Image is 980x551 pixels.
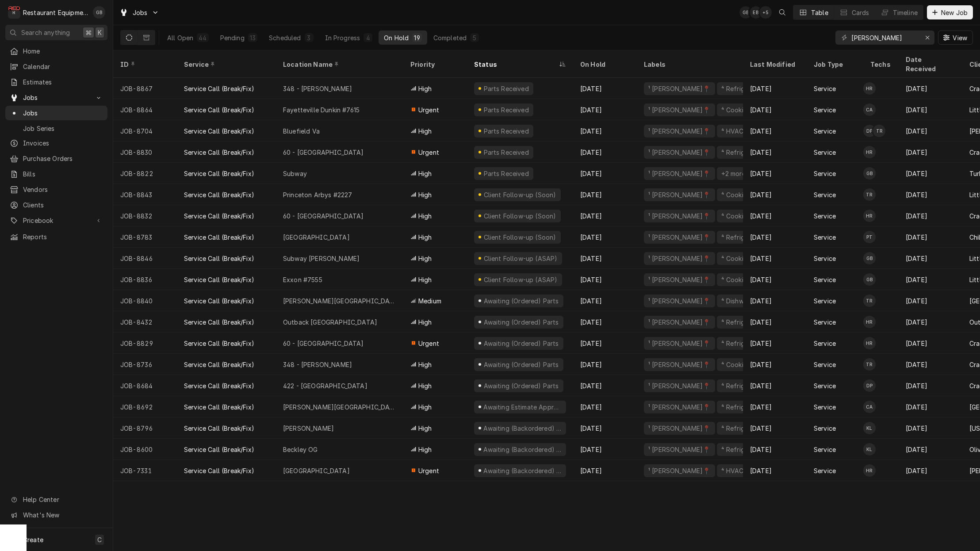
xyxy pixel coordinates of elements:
[899,163,962,184] div: [DATE]
[113,375,177,396] div: JOB-8684
[482,148,530,157] div: Parts Received
[863,210,876,222] div: Hunter Ralston's Avatar
[113,333,177,354] div: JOB-8829
[863,146,876,158] div: HR
[23,8,88,17] div: Restaurant Equipment Diagnostics
[573,311,637,333] div: [DATE]
[283,318,377,327] div: Outback [GEOGRAPHIC_DATA]
[184,360,254,369] div: Service Call (Break/Fix)
[5,213,107,228] a: Go to Pricebook
[5,198,107,212] a: Clients
[647,275,712,284] div: ¹ [PERSON_NAME]📍
[283,233,350,242] div: [GEOGRAPHIC_DATA]
[647,169,712,178] div: ¹ [PERSON_NAME]📍
[720,381,777,390] div: ⁴ Refrigeration ❄️
[899,396,962,417] div: [DATE]
[814,360,836,369] div: Service
[167,33,193,42] div: All Open
[23,108,103,118] span: Jobs
[283,381,367,390] div: 422 - [GEOGRAPHIC_DATA]
[418,360,432,369] span: High
[482,275,558,284] div: Client Follow-up (ASAP)
[863,125,876,137] div: DP
[863,316,876,328] div: HR
[863,273,876,286] div: Gary Beaver's Avatar
[418,190,432,199] span: High
[873,125,885,137] div: TR
[418,84,432,93] span: High
[743,248,807,269] div: [DATE]
[184,211,254,221] div: Service Call (Break/Fix)
[743,290,807,311] div: [DATE]
[283,339,364,348] div: 60 - [GEOGRAPHIC_DATA]
[5,44,107,58] a: Home
[899,417,962,439] div: [DATE]
[814,275,836,284] div: Service
[418,318,432,327] span: High
[951,33,969,42] span: View
[863,295,876,307] div: Thomas Ross's Avatar
[739,6,752,19] div: GB
[93,6,105,19] div: Gary Beaver's Avatar
[814,339,836,348] div: Service
[184,233,254,242] div: Service Call (Break/Fix)
[573,226,637,248] div: [DATE]
[573,99,637,120] div: [DATE]
[5,492,107,507] a: Go to Help Center
[184,296,254,306] div: Service Call (Break/Fix)
[5,151,107,166] a: Purchase Orders
[647,381,712,390] div: ¹ [PERSON_NAME]📍
[365,33,371,42] div: 4
[863,231,876,243] div: PT
[113,417,177,439] div: JOB-8796
[644,60,736,69] div: Labels
[863,210,876,222] div: HR
[920,31,934,45] button: Erase input
[863,379,876,392] div: DP
[418,254,432,263] span: High
[113,205,177,226] div: JOB-8832
[647,318,712,327] div: ¹ [PERSON_NAME]📍
[482,233,557,242] div: Client Follow-up (Soon)
[573,142,637,163] div: [DATE]
[863,422,876,434] div: KL
[647,339,712,348] div: ¹ [PERSON_NAME]📍
[647,360,712,369] div: ¹ [PERSON_NAME]📍
[927,5,973,19] button: New Job
[283,296,396,306] div: [PERSON_NAME][GEOGRAPHIC_DATA]
[474,60,557,69] div: Status
[720,339,777,348] div: ⁴ Refrigeration ❄️
[23,124,103,133] span: Job Series
[184,60,267,69] div: Service
[482,360,559,369] div: Awaiting (Ordered) Parts
[482,296,559,306] div: Awaiting (Ordered) Parts
[5,167,107,181] a: Bills
[720,211,762,221] div: ⁴ Cooking 🔥
[743,226,807,248] div: [DATE]
[938,31,973,45] button: View
[814,233,836,242] div: Service
[899,311,962,333] div: [DATE]
[863,167,876,180] div: Gary Beaver's Avatar
[283,360,352,369] div: 348 - [PERSON_NAME]
[743,375,807,396] div: [DATE]
[23,536,43,543] span: Create
[863,167,876,180] div: GB
[814,318,836,327] div: Service
[283,148,364,157] div: 60 - [GEOGRAPHIC_DATA]
[113,99,177,120] div: JOB-8864
[863,231,876,243] div: Paxton Turner's Avatar
[5,136,107,150] a: Invoices
[899,290,962,311] div: [DATE]
[720,296,773,306] div: ⁴ Dishwashing 🌀
[863,295,876,307] div: TR
[418,296,441,306] span: Medium
[23,232,103,241] span: Reports
[863,422,876,434] div: Kaleb Lewis's Avatar
[899,99,962,120] div: [DATE]
[113,142,177,163] div: JOB-8830
[580,60,628,69] div: On Hold
[133,8,148,17] span: Jobs
[283,105,360,115] div: Fayetteville Dunkin #7615
[482,190,557,199] div: Client Follow-up (Soon)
